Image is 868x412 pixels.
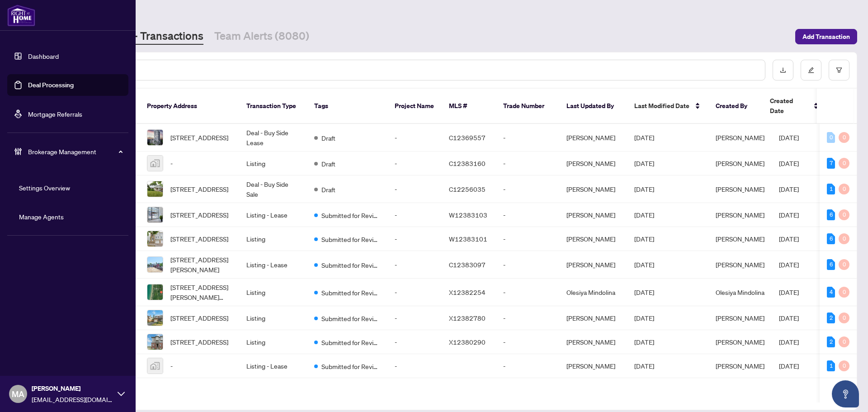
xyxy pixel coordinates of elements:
[827,313,835,323] div: 2
[829,60,849,81] button: filter
[32,384,113,393] span: [PERSON_NAME]
[140,89,239,124] th: Property Address
[770,96,808,116] span: Created Date
[716,362,764,370] span: [PERSON_NAME]
[147,231,163,246] img: thumbnail-img
[634,185,654,193] span: [DATE]
[827,233,835,244] div: 6
[627,89,708,124] th: Last Modified Date
[321,185,335,194] span: Draft
[170,282,232,302] span: [STREET_ADDRESS][PERSON_NAME][PERSON_NAME]
[387,203,442,227] td: -
[147,130,163,145] img: thumbnail-img
[827,360,835,371] div: 1
[716,211,764,219] span: [PERSON_NAME]
[321,337,380,347] span: Submitted for Review
[449,235,487,243] span: W12383101
[559,227,627,251] td: [PERSON_NAME]
[634,260,654,269] span: [DATE]
[321,361,380,371] span: Submitted for Review
[559,152,627,175] td: [PERSON_NAME]
[496,306,559,330] td: -
[449,338,486,346] span: X12380290
[147,310,163,326] img: thumbnail-img
[634,288,654,296] span: [DATE]
[387,152,442,175] td: -
[779,133,799,142] span: [DATE]
[559,175,627,203] td: [PERSON_NAME]
[634,235,654,243] span: [DATE]
[716,185,764,193] span: [PERSON_NAME]
[496,279,559,306] td: -
[779,185,799,193] span: [DATE]
[387,175,442,203] td: -
[808,67,814,73] span: edit
[634,133,654,142] span: [DATE]
[559,89,627,124] th: Last Updated By
[7,5,35,26] img: logo
[716,133,764,142] span: [PERSON_NAME]
[147,156,163,171] img: thumbnail-img
[634,101,689,111] span: Last Modified Date
[170,313,228,323] span: [STREET_ADDRESS]
[170,210,228,220] span: [STREET_ADDRESS]
[779,362,799,370] span: [DATE]
[779,235,799,243] span: [DATE]
[170,337,228,347] span: [STREET_ADDRESS]
[634,159,654,167] span: [DATE]
[28,81,74,89] a: Deal Processing
[827,209,835,220] div: 6
[839,313,849,323] div: 0
[12,388,24,400] span: MA
[147,284,163,300] img: thumbnail-img
[449,133,486,142] span: C12369557
[28,147,122,156] span: Brokerage Management
[170,158,173,168] span: -
[827,336,835,347] div: 2
[839,233,849,244] div: 0
[170,234,228,244] span: [STREET_ADDRESS]
[239,203,307,227] td: Listing - Lease
[19,184,70,192] a: Settings Overview
[496,124,559,152] td: -
[836,67,842,73] span: filter
[28,52,59,60] a: Dashboard
[239,124,307,152] td: Deal - Buy Side Lease
[801,60,821,81] button: edit
[170,133,228,142] span: [STREET_ADDRESS]
[239,279,307,306] td: Listing
[779,314,799,322] span: [DATE]
[387,251,442,279] td: -
[827,259,835,270] div: 6
[147,207,163,223] img: thumbnail-img
[559,279,627,306] td: Olesiya Mindolina
[496,152,559,175] td: -
[449,314,486,322] span: X12382780
[832,380,859,407] button: Open asap
[147,334,163,350] img: thumbnail-img
[716,288,764,296] span: Olesiya Mindolina
[387,279,442,306] td: -
[170,184,228,194] span: [STREET_ADDRESS]
[387,89,442,124] th: Project Name
[239,89,307,124] th: Transaction Type
[147,358,163,374] img: thumbnail-img
[321,234,380,244] span: Submitted for Review
[449,260,486,269] span: C12383097
[559,251,627,279] td: [PERSON_NAME]
[634,211,654,219] span: [DATE]
[559,124,627,152] td: [PERSON_NAME]
[795,29,857,44] button: Add Transaction
[449,288,486,296] span: X12382254
[496,227,559,251] td: -
[387,227,442,251] td: -
[716,260,764,269] span: [PERSON_NAME]
[802,29,850,44] span: Add Transaction
[827,132,835,143] div: 0
[496,175,559,203] td: -
[307,89,387,124] th: Tags
[763,89,826,124] th: Created Date
[716,314,764,322] span: [PERSON_NAME]
[839,287,849,298] div: 0
[321,133,335,143] span: Draft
